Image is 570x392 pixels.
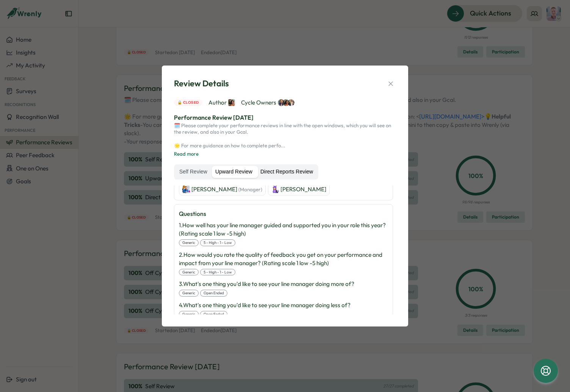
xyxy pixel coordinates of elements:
[179,221,388,238] p: 1 . How well has your line manager guided and supported you in your role this year? (Rating scale...
[200,311,227,318] div: open ended
[179,301,351,309] p: 4 . What's one thing you'd like to see your line manager doing less of?
[179,290,199,297] div: Generic
[288,99,294,106] img: Hannah Saunders
[191,185,262,194] p: [PERSON_NAME]
[268,183,330,195] a: Allyn Neal[PERSON_NAME]
[174,151,199,158] button: Read more
[174,78,229,89] span: Review Details
[175,166,211,178] label: Self Review
[278,99,285,106] img: Hanna Smith
[200,290,227,297] div: open ended
[179,280,354,288] p: 3 . What's one thing you'd like to see your line manager doing more of?
[200,269,235,276] div: 5 - High - 1 - Low
[208,98,235,107] span: Author
[179,251,388,267] p: 2 . How would you rate the quality of feedback you get on your performance and impact from your l...
[182,186,190,193] img: Paul Hemsley
[179,239,199,246] div: Generic
[179,183,266,195] a: Paul Hemsley[PERSON_NAME] (Manager)
[211,166,256,178] label: Upward Review
[179,269,199,276] div: Generic
[177,100,199,106] span: 🔒 Closed
[238,186,262,192] span: (Manager)
[257,166,317,178] label: Direct Reports Review
[174,113,396,122] p: Performance Review [DATE]
[241,98,294,107] span: Cycle Owners
[271,186,279,193] img: Allyn Neal
[200,239,235,246] div: 5 - High - 1 - Low
[283,99,290,106] img: Viveca Riley
[174,122,396,149] p: 🗓️ Please complete your performance reviews in line with the open windows, which you will see on ...
[179,209,388,219] p: Questions
[228,99,235,106] img: Viveca Riley
[179,311,199,318] div: Generic
[280,185,326,194] p: [PERSON_NAME]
